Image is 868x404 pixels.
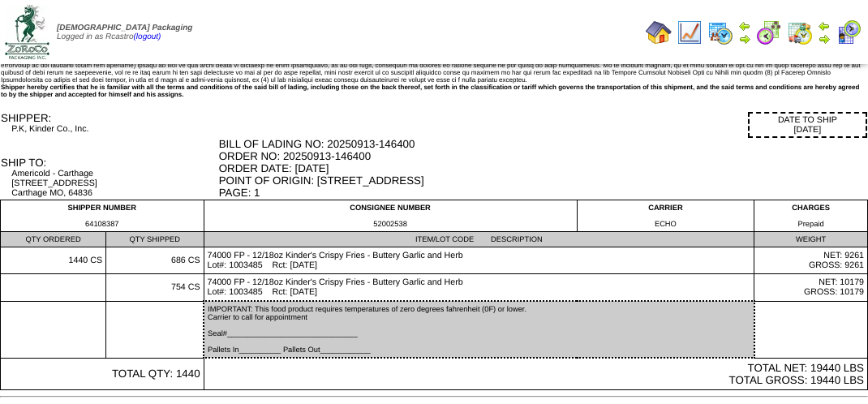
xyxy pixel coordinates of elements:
td: 74000 FP - 12/18oz Kinder's Crispy Fries - Buttery Garlic and Herb Lot#: 1003485 Rct: [DATE] [204,247,754,274]
td: SHIPPER NUMBER [1,200,204,232]
td: 74000 FP - 12/18oz Kinder's Crispy Fries - Buttery Garlic and Herb Lot#: 1003485 Rct: [DATE] [204,274,754,302]
span: [DEMOGRAPHIC_DATA] Packaging [57,24,192,32]
td: ITEM/LOT CODE DESCRIPTION [204,232,754,247]
div: Americold - Carthage [STREET_ADDRESS] Carthage MO, 64836 [11,169,217,198]
td: CARRIER [577,200,754,232]
td: TOTAL QTY: 1440 [1,358,204,390]
td: QTY ORDERED [1,232,106,247]
img: line_graph.gif [677,19,703,45]
span: Logged in as Rcastro [57,24,192,41]
td: WEIGHT [754,232,868,247]
div: 64108387 [4,220,200,228]
img: calendarinout.gif [787,19,813,45]
div: DATE TO SHIP [DATE] [748,112,867,138]
img: arrowleft.gif [738,19,751,32]
div: P.K, Kinder Co., Inc. [11,124,217,134]
img: home.gif [646,19,672,45]
td: QTY SHIPPED [106,232,204,247]
div: ECHO [581,220,750,228]
td: CHARGES [754,200,868,232]
td: 1440 CS [1,247,106,274]
div: Prepaid [758,220,864,228]
img: zoroco-logo-small.webp [5,5,49,59]
div: SHIPPER: [1,112,217,124]
img: calendarblend.gif [756,19,782,45]
a: (logout) [134,32,161,41]
div: Shipper hereby certifies that he is familiar with all the terms and conditions of the said bill o... [1,84,867,98]
div: 52002538 [208,220,574,228]
td: TOTAL NET: 19440 LBS TOTAL GROSS: 19440 LBS [204,358,867,390]
img: calendarcustomer.gif [836,19,862,45]
td: 686 CS [106,247,204,274]
td: CONSIGNEE NUMBER [204,200,577,232]
td: NET: 10179 GROSS: 10179 [754,274,868,302]
td: IMPORTANT: This food product requires temperatures of zero degrees fahrenheit (0F) or lower. Carr... [204,301,754,358]
img: arrowright.gif [818,32,831,45]
img: arrowleft.gif [818,19,831,32]
td: NET: 9261 GROSS: 9261 [754,247,868,274]
td: 754 CS [106,274,204,302]
div: SHIP TO: [1,157,217,169]
img: arrowright.gif [738,32,751,45]
img: calendarprod.gif [707,19,733,45]
div: BILL OF LADING NO: 20250913-146400 ORDER NO: 20250913-146400 ORDER DATE: [DATE] POINT OF ORIGIN: ... [219,138,867,199]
